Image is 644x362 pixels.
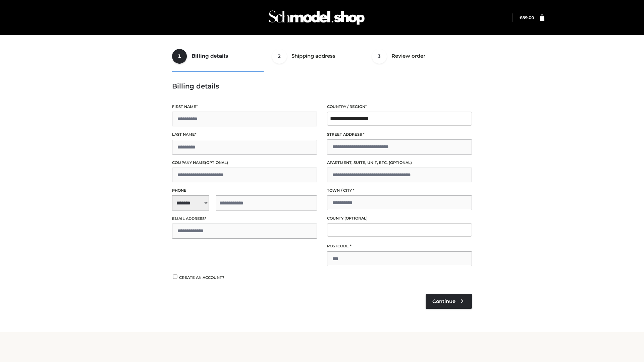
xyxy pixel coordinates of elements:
[172,275,178,279] input: Create an account?
[426,294,472,309] a: Continue
[172,131,317,138] label: Last name
[266,4,367,31] img: Schmodel Admin 964
[172,160,317,166] label: Company name
[327,104,472,110] label: Country / Region
[172,216,317,222] label: Email address
[389,160,412,165] span: (optional)
[179,275,224,280] span: Create an account?
[520,15,522,20] span: £
[205,160,228,165] span: (optional)
[172,82,472,90] h3: Billing details
[172,187,317,194] label: Phone
[172,104,317,110] label: First name
[520,15,534,20] a: £89.00
[327,215,472,222] label: County
[344,216,368,221] span: (optional)
[327,160,472,166] label: Apartment, suite, unit, etc.
[327,131,472,138] label: Street address
[327,187,472,194] label: Town / City
[432,298,455,304] span: Continue
[520,15,534,20] bdi: 89.00
[327,243,472,249] label: Postcode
